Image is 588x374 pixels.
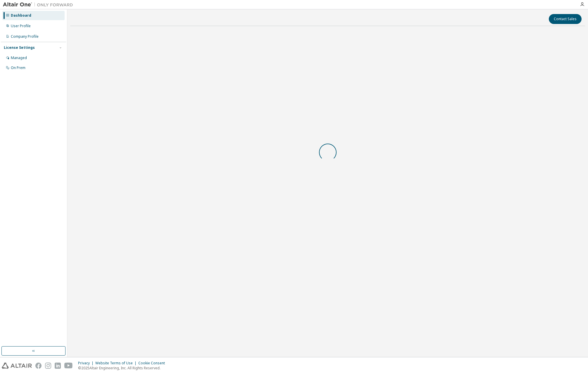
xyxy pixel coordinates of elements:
img: linkedin.svg [55,363,61,369]
div: On Prem [11,66,25,70]
img: Altair One [3,2,76,8]
img: instagram.svg [45,363,51,369]
div: License Settings [4,45,35,50]
div: Company Profile [11,34,39,39]
div: Website Terms of Use [95,361,138,366]
div: Dashboard [11,13,31,18]
div: Managed [11,56,27,60]
button: Contact Sales [549,14,582,24]
p: © 2025 Altair Engineering, Inc. All Rights Reserved. [78,366,168,370]
img: facebook.svg [35,363,42,369]
img: altair_logo.svg [2,363,32,369]
div: User Profile [11,24,31,28]
img: youtube.svg [64,363,73,369]
div: Cookie Consent [138,361,168,366]
div: Privacy [78,361,95,366]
